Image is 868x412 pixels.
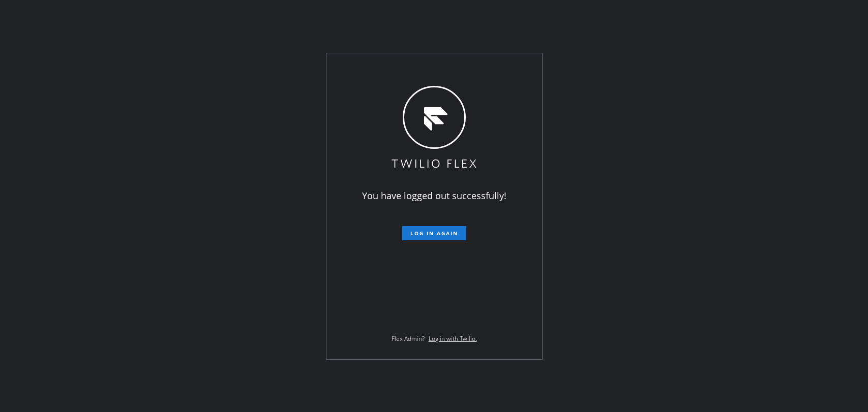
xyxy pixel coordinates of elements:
[362,189,506,202] span: You have logged out successfully!
[392,334,425,343] span: Flex Admin?
[410,230,458,237] span: Log in again
[429,334,477,343] a: Log in with Twilio.
[402,226,466,240] button: Log in again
